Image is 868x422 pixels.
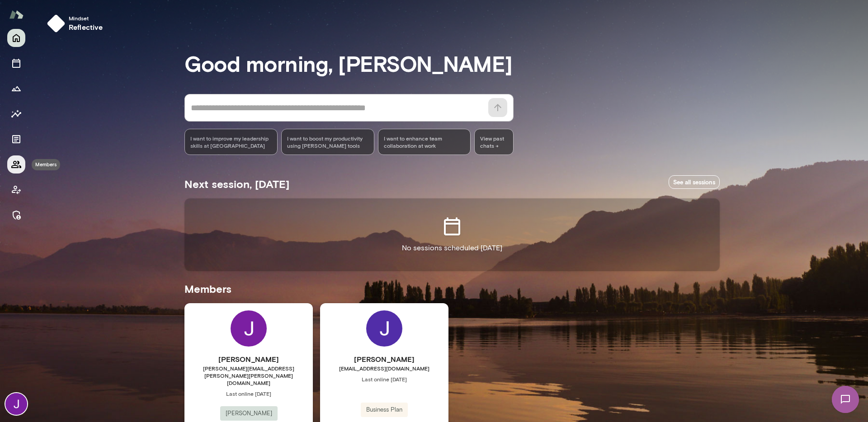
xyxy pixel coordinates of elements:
[43,11,110,36] button: Mindsetreflective
[7,80,25,98] button: Growth Plan
[287,135,368,149] span: I want to boost my productivity using [PERSON_NAME] tools
[184,51,720,76] h3: Good morning, [PERSON_NAME]
[231,310,267,347] img: Jocelyn Grodin
[32,159,60,170] div: Members
[7,206,25,224] button: Manage
[69,14,103,22] span: Mindset
[69,22,103,33] h6: reflective
[220,409,278,418] span: [PERSON_NAME]
[9,6,24,23] img: Mento
[378,129,471,155] div: I want to enhance team collaboration at work
[7,29,25,47] button: Home
[184,129,278,155] div: I want to improve my leadership skills at [GEOGRAPHIC_DATA]
[184,177,289,191] h5: Next session, [DATE]
[361,405,408,414] span: Business Plan
[320,375,448,383] span: Last online [DATE]
[669,175,720,189] a: See all sessions
[474,129,514,155] span: View past chats ->
[320,365,448,372] span: [EMAIL_ADDRESS][DOMAIN_NAME]
[7,54,25,72] button: Sessions
[184,365,313,386] span: [PERSON_NAME][EMAIL_ADDRESS][PERSON_NAME][PERSON_NAME][DOMAIN_NAME]
[320,354,448,365] h6: [PERSON_NAME]
[190,135,272,149] span: I want to improve my leadership skills at [GEOGRAPHIC_DATA]
[281,129,374,155] div: I want to boost my productivity using [PERSON_NAME] tools
[366,310,402,347] img: Jackie G
[5,393,27,415] img: Jocelyn Grodin
[7,181,25,199] button: Client app
[384,135,465,149] span: I want to enhance team collaboration at work
[47,14,65,33] img: mindset
[184,281,720,296] h5: Members
[184,390,313,397] span: Last online [DATE]
[184,354,313,365] h6: [PERSON_NAME]
[402,243,502,253] p: No sessions scheduled [DATE]
[7,155,25,173] button: Members
[7,130,25,148] button: Documents
[7,105,25,123] button: Insights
